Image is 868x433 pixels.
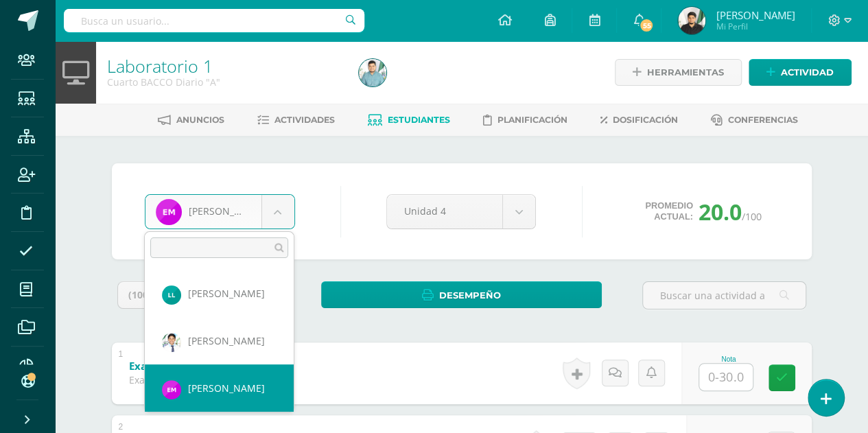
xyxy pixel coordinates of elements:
[162,380,181,399] img: 03ce9bc0eaf03ec5e223d0b3bd52465d.png
[162,285,181,305] img: 34ca6f2f36a61551a5eddbcc3369bf76.png
[188,287,265,300] span: [PERSON_NAME]
[188,334,265,347] span: [PERSON_NAME]
[162,333,181,352] img: 3fdbf2006cdcfc39a4ec8f49d99ddf3a.png
[188,382,265,395] span: [PERSON_NAME]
